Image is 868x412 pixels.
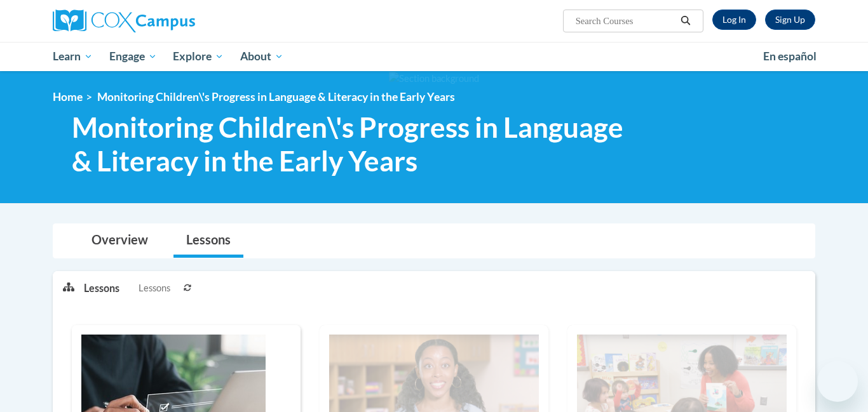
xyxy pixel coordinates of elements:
[755,43,825,70] a: En español
[574,13,676,29] input: Search Courses
[84,281,119,295] p: Lessons
[79,224,161,258] a: Overview
[109,49,157,64] span: Engage
[53,90,83,103] a: Home
[232,42,292,71] a: About
[389,72,479,86] img: Section background
[101,42,165,71] a: Engage
[53,10,195,32] img: Cox Campus
[53,49,93,64] span: Learn
[44,42,101,71] a: Learn
[676,13,695,29] button: Search
[712,10,756,30] a: Log In
[139,281,170,295] span: Lessons
[765,10,815,30] a: Register
[763,50,817,63] span: En español
[173,49,224,64] span: Explore
[53,10,294,32] a: Cox Campus
[165,42,232,71] a: Explore
[72,110,639,178] span: Monitoring Children\'s Progress in Language & Literacy in the Early Years
[173,224,243,258] a: Lessons
[240,49,283,64] span: About
[34,42,834,71] div: Main menu
[817,361,858,402] iframe: Button to launch messaging window
[97,90,455,103] span: Monitoring Children\'s Progress in Language & Literacy in the Early Years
